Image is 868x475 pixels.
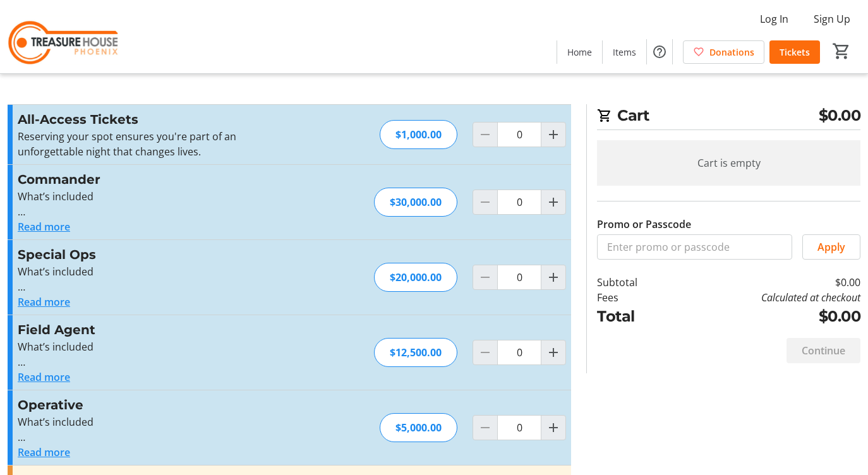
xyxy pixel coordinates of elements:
[541,416,565,440] button: Increment by one
[18,320,294,339] h3: Field Agent
[18,129,294,159] p: Reserving your spot ensures you're part of an unforgettable night that changes lives.
[683,40,764,64] a: Donations
[18,170,294,189] h3: Commander
[18,219,70,234] button: Read more
[597,140,860,186] div: Cart is empty
[597,234,792,260] input: Enter promo or passcode
[830,40,853,63] button: Cart
[541,190,565,214] button: Increment by one
[819,104,861,127] span: $0.00
[709,45,754,59] span: Donations
[613,45,636,59] span: Items
[18,189,294,204] p: What’s included
[750,9,799,29] button: Log In
[673,275,860,290] td: $0.00
[557,40,602,64] a: Home
[18,395,294,414] h3: Operative
[597,290,673,305] td: Fees
[18,110,294,129] h3: All-Access Tickets
[603,40,646,64] a: Items
[374,263,457,292] div: $20,000.00
[497,415,541,440] input: Operative Quantity
[8,5,120,68] img: Treasure House's Logo
[541,123,565,147] button: Increment by one
[18,245,294,264] h3: Special Ops
[541,340,565,364] button: Increment by one
[497,122,541,147] input: All-Access Tickets Quantity
[541,265,565,289] button: Increment by one
[597,275,673,290] td: Subtotal
[380,413,457,442] div: $5,000.00
[760,11,788,27] span: Log In
[374,188,457,217] div: $30,000.00
[814,11,850,27] span: Sign Up
[673,305,860,328] td: $0.00
[804,9,860,29] button: Sign Up
[18,339,294,354] p: What’s included
[597,217,691,232] label: Promo or Passcode
[18,264,294,279] p: What’s included
[567,45,592,59] span: Home
[18,294,70,310] button: Read more
[780,45,810,59] span: Tickets
[597,305,673,328] td: Total
[597,104,860,130] h2: Cart
[497,189,541,215] input: Commander Quantity
[647,39,672,64] button: Help
[497,340,541,365] input: Field Agent Quantity
[817,239,845,255] span: Apply
[769,40,820,64] a: Tickets
[18,414,294,430] p: What’s included
[18,445,70,460] button: Read more
[380,120,457,149] div: $1,000.00
[802,234,860,260] button: Apply
[374,338,457,367] div: $12,500.00
[673,290,860,305] td: Calculated at checkout
[18,370,70,385] button: Read more
[497,265,541,290] input: Special Ops Quantity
